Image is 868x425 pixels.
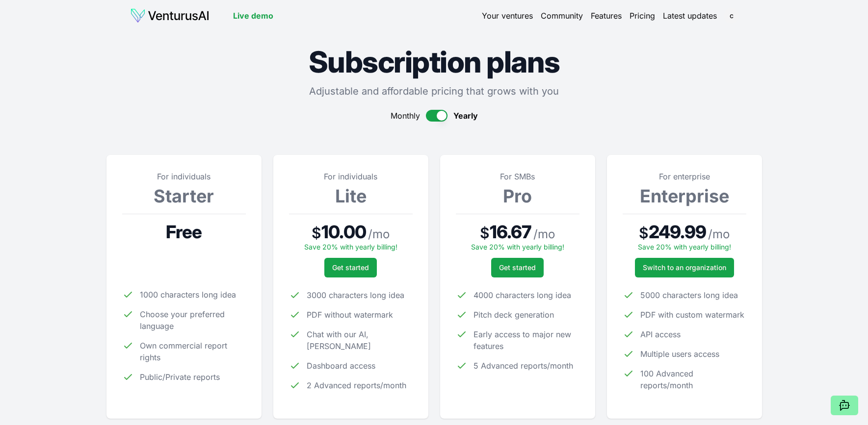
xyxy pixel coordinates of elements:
span: 2 Advanced reports/month [307,379,406,391]
span: Free [166,222,202,242]
h3: Lite [289,186,413,206]
img: logo [130,8,210,24]
span: $ [639,224,649,242]
button: Get started [491,258,544,277]
h3: Enterprise [623,186,746,206]
span: $ [480,224,490,242]
span: / mo [368,226,390,242]
span: Yearly [453,110,478,122]
span: Monthly [391,110,420,122]
p: For SMBs [456,171,579,182]
a: Your ventures [482,10,533,22]
span: c [724,8,739,24]
span: / mo [533,226,555,242]
span: Save 20% with yearly billing! [471,243,564,251]
h3: Starter [122,186,246,206]
span: Own commercial report rights [140,340,246,363]
span: Pitch deck generation [473,309,554,321]
a: Pricing [630,10,655,22]
span: Save 20% with yearly billing! [304,243,397,251]
span: 100 Advanced reports/month [640,368,746,391]
span: 4000 characters long idea [473,289,571,301]
span: Public/Private reports [140,371,220,383]
span: 10.00 [321,222,366,242]
span: API access [640,328,681,340]
span: 16.67 [490,222,532,242]
span: 249.99 [649,222,706,242]
p: Adjustable and affordable pricing that grows with you [106,84,762,98]
span: 5 Advanced reports/month [473,360,573,372]
span: Dashboard access [307,360,375,372]
h3: Pro [456,186,579,206]
span: $ [312,224,321,242]
span: Early access to major new features [473,328,579,352]
a: Latest updates [663,10,717,22]
h1: Subscription plans [106,47,762,76]
p: For individuals [122,171,246,182]
p: For enterprise [623,171,746,182]
span: 5000 characters long idea [640,289,738,301]
span: PDF without watermark [307,309,393,321]
a: Switch to an organization [635,258,734,277]
span: Chat with our AI, [PERSON_NAME] [307,328,413,352]
a: Features [591,10,622,22]
button: c [725,9,738,23]
button: Get started [324,258,377,277]
span: 1000 characters long idea [140,289,236,300]
p: For individuals [289,171,413,182]
span: Get started [499,263,536,273]
span: Choose your preferred language [140,308,246,332]
span: Get started [332,263,369,273]
a: Community [541,10,583,22]
span: / mo [708,226,730,242]
span: PDF with custom watermark [640,309,744,321]
span: 3000 characters long idea [307,289,404,301]
span: Multiple users access [640,348,719,360]
span: Save 20% with yearly billing! [638,243,731,251]
a: Live demo [233,10,273,22]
